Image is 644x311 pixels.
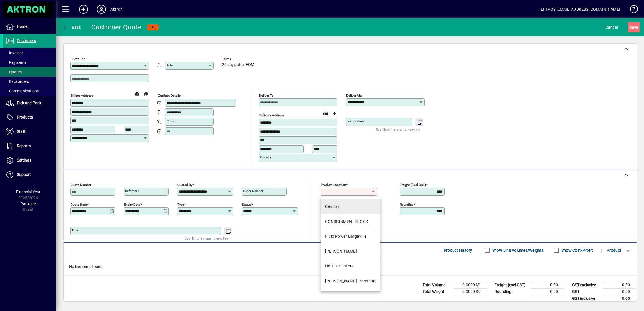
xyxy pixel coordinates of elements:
mat-label: Type [177,202,184,206]
span: Support [17,172,31,177]
div: Customer Quote [91,23,142,32]
div: [PERSON_NAME] Transport [325,278,376,284]
span: Payments [6,60,27,65]
mat-label: Quote date [71,202,87,206]
span: Back [62,25,81,29]
a: View on map [132,89,141,98]
td: 0.0000 M³ [453,282,487,288]
a: Quotes [3,67,56,77]
div: HK Distributors [325,263,354,269]
mat-option: HAMILTON [321,244,380,259]
div: Aktron [110,5,123,14]
a: Invoices [3,48,56,58]
mat-label: Deliver To [259,94,274,97]
td: Total Weight [420,288,453,295]
div: EFTPOS [EMAIL_ADDRESS][DOMAIN_NAME] [541,5,620,14]
span: Product History [444,246,472,255]
div: No line items found [64,258,637,275]
mat-label: Freight (excl GST) [400,183,426,187]
mat-label: Status [242,202,251,206]
span: Reports [17,144,31,148]
a: Settings [3,153,56,167]
a: Payments [3,58,56,67]
span: Quotes [6,70,22,74]
div: CONSIGNMENT STOCK [325,219,368,224]
td: 0.00 [531,288,565,295]
mat-option: CONSIGNMENT STOCK [321,214,380,229]
td: Rounding [492,288,531,295]
span: Financial Year [16,190,40,194]
span: Package [21,201,36,206]
td: 0.00 [603,295,637,302]
label: Show Cost/Profit [560,248,593,253]
span: Backorders [6,79,29,84]
a: Products [3,110,56,124]
a: Communications [3,86,56,96]
td: 0.00 [603,288,637,295]
span: Pick and Pack [17,101,41,105]
a: Home [3,20,56,34]
mat-label: Phone [167,119,176,123]
mat-label: Quote To [71,57,84,61]
button: Back [61,22,82,32]
a: Reports [3,139,56,153]
mat-label: Instructions [347,119,364,123]
div: Fluid Power Dargaville [325,233,366,239]
span: Communications [6,89,39,93]
mat-label: Product location [321,183,346,187]
button: Copy to Delivery address [141,89,150,98]
a: Knowledge Base [626,1,637,19]
label: Show Line Volumes/Weights [491,248,544,253]
mat-label: Expiry date [124,202,140,206]
td: 0.00 [531,282,565,288]
a: Pick and Pack [3,96,56,110]
span: S [629,25,632,29]
td: 0.00 [603,282,637,288]
span: Terms [222,57,256,61]
app-page-header-button: Back [56,22,87,32]
button: Add [74,4,92,14]
button: Product [596,245,624,255]
mat-label: Deliver via [346,94,362,97]
td: GST exclusive [569,282,603,288]
button: Product History [441,245,475,255]
mat-label: Quoted by [177,183,192,187]
mat-option: HK Distributors [321,259,380,274]
td: GST inclusive [569,295,603,302]
td: 0.0000 Kg [453,288,487,295]
span: Invoices [6,51,23,55]
span: ave [629,23,638,32]
mat-label: Rounding [400,202,413,206]
button: Profile [92,4,110,14]
mat-hint: Use 'Enter' to start a new line [376,126,420,133]
mat-option: Central [321,199,380,214]
button: Save [628,22,640,32]
mat-label: Title [72,228,78,232]
a: View on map [321,109,330,118]
span: NEW [149,26,157,29]
button: Cancel [604,22,619,32]
mat-label: Quote number [71,183,91,187]
mat-option: T. Croft Transport [321,274,380,289]
mat-label: Order number [243,189,263,193]
div: Central [325,204,339,210]
td: Total Volume [420,282,453,288]
mat-hint: Use 'Enter' to start a new line [185,235,229,242]
mat-label: Reference [125,189,139,193]
a: Support [3,168,56,182]
div: [PERSON_NAME] [325,248,357,254]
button: Choose address [330,109,339,118]
mat-option: Fluid Power Dargaville [321,229,380,244]
span: Products [17,115,33,119]
td: Freight (excl GST) [492,282,531,288]
a: Staff [3,125,56,139]
span: Staff [17,129,26,134]
span: Cancel [606,23,618,32]
span: Home [17,24,27,29]
span: Product [598,246,621,255]
mat-label: Attn [167,63,173,67]
span: Customers [17,38,36,43]
span: 20 days after EOM [222,63,254,67]
mat-label: Country [260,155,271,159]
a: Backorders [3,77,56,86]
